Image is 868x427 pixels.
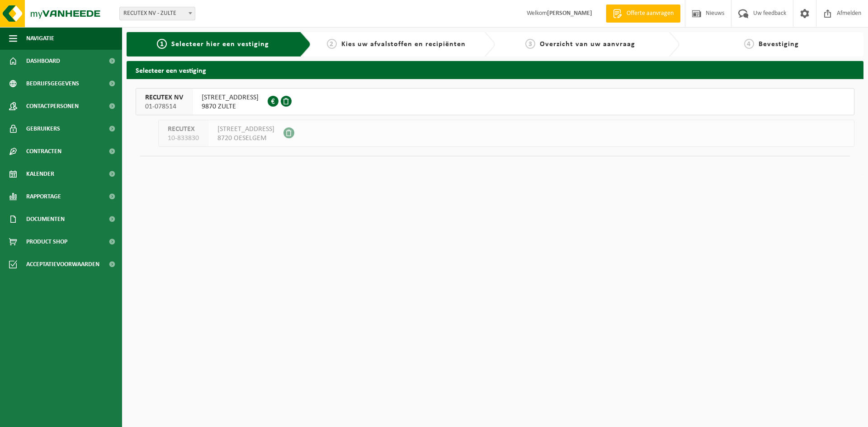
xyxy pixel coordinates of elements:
[26,230,67,253] span: Product Shop
[26,50,60,72] span: Dashboard
[26,163,54,185] span: Kalender
[624,9,676,18] span: Offerte aanvragen
[168,125,199,134] span: RECUTEX
[341,41,466,48] span: Kies uw afvalstoffen en recipiënten
[217,125,274,134] span: [STREET_ADDRESS]
[127,61,863,79] h2: Selecteer een vestiging
[119,7,195,20] span: RECUTEX NV - ZULTE
[525,39,535,49] span: 3
[540,41,635,48] span: Overzicht van uw aanvraag
[606,5,680,23] a: Offerte aanvragen
[26,253,99,276] span: Acceptatievoorwaarden
[327,39,337,49] span: 2
[168,134,199,143] span: 10-833830
[145,102,183,111] span: 01-078514
[26,27,54,50] span: Navigatie
[171,41,269,48] span: Selecteer hier een vestiging
[26,95,79,117] span: Contactpersonen
[547,10,592,17] strong: [PERSON_NAME]
[202,93,259,102] span: [STREET_ADDRESS]
[26,140,61,163] span: Contracten
[26,208,65,230] span: Documenten
[136,88,854,115] button: RECUTEX NV 01-078514 [STREET_ADDRESS]9870 ZULTE
[26,117,60,140] span: Gebruikers
[217,134,274,143] span: 8720 OESELGEM
[120,7,195,20] span: RECUTEX NV - ZULTE
[26,185,61,208] span: Rapportage
[202,102,259,111] span: 9870 ZULTE
[759,41,799,48] span: Bevestiging
[145,93,183,102] span: RECUTEX NV
[157,39,167,49] span: 1
[744,39,754,49] span: 4
[26,72,79,95] span: Bedrijfsgegevens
